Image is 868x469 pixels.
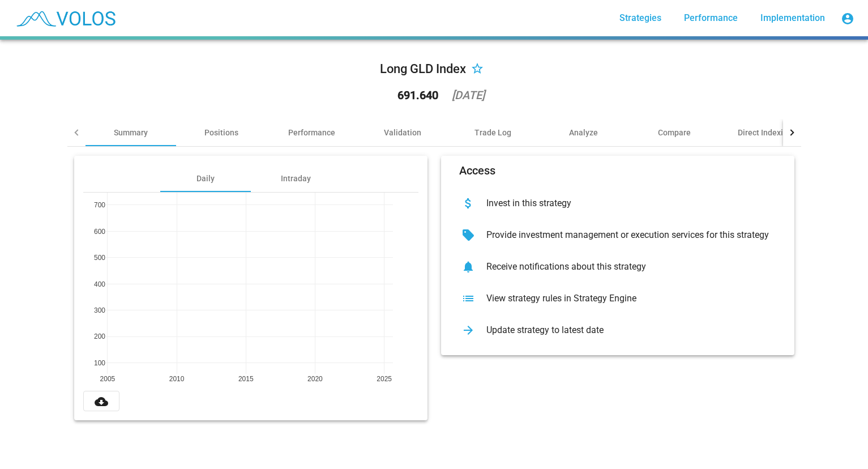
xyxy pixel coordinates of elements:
[288,127,335,138] div: Performance
[619,12,661,23] span: Strategies
[675,8,747,28] a: Performance
[459,321,477,339] mat-icon: arrow_forward
[450,283,785,314] button: View strategy rules in Strategy Engine
[9,4,121,32] img: blue_transparent.png
[450,187,785,219] button: Invest in this strategy
[471,63,484,76] mat-icon: star_border
[397,89,438,101] div: 691.640
[196,173,215,184] div: Daily
[684,12,738,23] span: Performance
[452,89,485,101] div: [DATE]
[751,8,834,28] a: Implementation
[569,127,598,138] div: Analyze
[459,194,477,212] mat-icon: attach_money
[95,395,108,408] mat-icon: cloud_download
[459,226,477,244] mat-icon: sell
[380,60,466,78] div: Long GLD Index
[204,127,238,138] div: Positions
[67,147,801,429] summary: DailyIntradayAccessInvest in this strategyProvide investment management or execution services for...
[474,127,511,138] div: Trade Log
[841,12,854,25] mat-icon: account_circle
[477,325,776,336] div: Update strategy to latest date
[450,251,785,283] button: Receive notifications about this strategy
[658,127,691,138] div: Compare
[477,229,776,241] div: Provide investment management or execution services for this strategy
[459,258,477,276] mat-icon: notifications
[738,127,792,138] div: Direct Indexing
[450,314,785,346] button: Update strategy to latest date
[459,289,477,308] mat-icon: list
[610,8,670,28] a: Strategies
[459,165,495,176] mat-card-title: Access
[384,127,421,138] div: Validation
[760,12,825,23] span: Implementation
[477,261,776,272] div: Receive notifications about this strategy
[477,198,776,209] div: Invest in this strategy
[114,127,148,138] div: Summary
[281,173,311,184] div: Intraday
[477,293,776,304] div: View strategy rules in Strategy Engine
[450,219,785,251] button: Provide investment management or execution services for this strategy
